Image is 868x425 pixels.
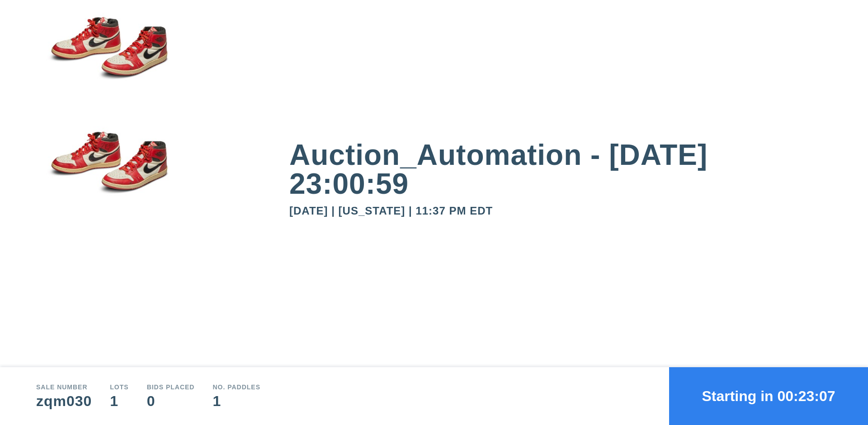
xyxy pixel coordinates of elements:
div: 1 [110,394,128,408]
div: Auction_Automation - [DATE] 23:00:59 [289,140,832,198]
div: Lots [110,384,128,390]
div: 1 [212,394,260,408]
button: Starting in 00:23:07 [669,367,868,425]
img: small [36,0,181,115]
div: 0 [147,394,195,408]
div: Bids Placed [147,384,195,390]
div: zqm030 [36,394,92,408]
div: Sale number [36,384,92,390]
div: No. Paddles [212,384,260,390]
div: [DATE] | [US_STATE] | 11:37 PM EDT [289,205,832,216]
